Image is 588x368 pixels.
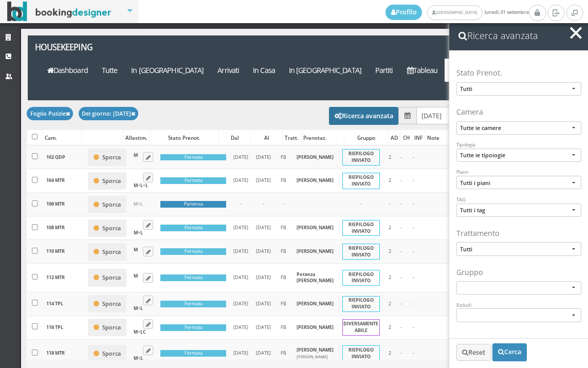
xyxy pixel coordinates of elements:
[88,172,126,190] button: Sporca
[383,339,395,367] td: 2
[456,268,581,277] h4: Gruppo
[102,324,121,331] small: Sporca
[456,302,581,309] div: Escludi
[460,85,569,93] span: Tutti
[460,245,569,253] span: Tutti
[383,264,395,292] td: 2
[246,59,282,82] a: In Casa
[160,324,226,331] div: Fermata
[348,245,374,258] b: RIEPILOGO INVIATO
[43,131,82,145] div: Cam.
[230,193,252,216] td: -
[385,5,422,20] a: Profilo
[40,59,95,82] a: Dashboard
[134,305,143,311] span: +
[274,316,293,339] td: FB
[7,2,112,22] img: BookingDesigner.com
[88,243,126,261] button: Sporca
[134,305,138,311] b: M
[389,131,400,145] div: AD
[88,345,126,362] button: Sporca
[460,124,569,132] span: Tutte le camere
[134,355,143,361] span: +
[407,339,420,367] td: -
[383,145,395,169] td: 2
[282,59,368,82] a: In [GEOGRAPHIC_DATA]
[140,355,143,361] b: L
[252,240,274,264] td: [DATE]
[383,169,395,193] td: 2
[160,201,226,208] div: Partenza
[274,216,293,240] td: FB
[134,182,148,189] span: + +
[456,68,581,77] h4: Stato Prenot.
[445,59,472,82] a: Liste
[102,154,121,161] small: Sporca
[460,151,569,159] span: Tutte le tipologie
[230,240,252,264] td: [DATE]
[88,295,126,312] button: Sporca
[95,59,124,82] a: Tutte
[400,131,412,145] div: CH
[460,179,569,187] span: Tutti i piani
[396,264,407,292] td: -
[134,200,143,207] span: +
[383,240,395,264] td: 2
[252,216,274,240] td: [DATE]
[456,197,581,204] div: TAG
[102,350,121,357] small: Sporca
[400,59,445,82] a: Tableau
[396,216,407,240] td: -
[140,182,143,189] b: L
[274,264,293,292] td: FB
[140,305,143,311] b: L
[383,216,395,240] td: 2
[134,229,143,236] span: +
[297,346,334,353] b: [PERSON_NAME]
[297,300,334,307] b: [PERSON_NAME]
[46,274,65,281] b: 112 MTR
[124,59,211,82] a: In [GEOGRAPHIC_DATA]
[383,193,395,216] td: -
[28,35,134,59] a: Housekeeping
[230,216,252,240] td: [DATE]
[396,145,407,169] td: -
[88,196,126,213] button: Sporca
[46,349,65,356] b: 118 MTR
[140,229,143,236] b: L
[348,271,374,284] b: RIEPILOGO INVIATO
[46,248,65,254] b: 110 MTR
[456,149,581,162] button: Tutte le tipologie
[407,193,420,216] td: -
[46,177,65,183] b: 104 MTR
[46,300,63,307] b: 114 TPL
[407,169,420,193] td: -
[301,131,344,145] div: Prenotaz.
[102,300,121,307] small: Sporca
[123,131,150,145] div: Allestim.
[88,219,126,237] button: Sporca
[343,320,378,334] b: DIVERSAMENTE ABILE
[297,224,334,231] b: [PERSON_NAME]
[407,145,420,169] td: -
[492,343,527,361] button: Cerca
[46,324,63,330] b: 116 TPL
[396,292,407,316] td: -
[230,292,252,316] td: [DATE]
[456,344,492,361] button: Reset
[425,131,560,145] div: Note
[252,316,274,339] td: [DATE]
[283,131,301,145] div: Tratt.
[348,174,374,187] b: RIEPILOGO INVIATO
[134,272,138,279] b: M
[102,201,121,208] small: Sporca
[456,204,581,217] button: Tutti i tag
[407,292,420,316] td: -
[344,131,388,145] div: Gruppo
[102,225,121,232] small: Sporca
[134,182,138,189] b: M
[230,339,252,367] td: [DATE]
[252,193,274,216] td: -
[79,107,139,120] button: Del giorno: [DATE]
[46,224,65,231] b: 108 MTR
